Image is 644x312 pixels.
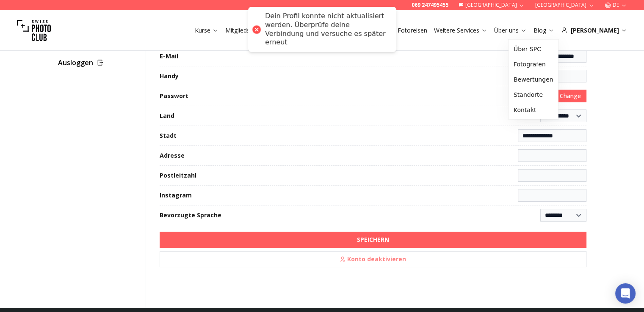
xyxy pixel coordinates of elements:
[530,25,558,36] button: Blog
[510,87,557,102] a: Standorte
[398,26,427,35] a: Fotoreisen
[58,57,139,68] button: Ausloggen
[510,57,557,72] a: Fotografen
[160,251,586,267] button: Konto deaktivieren
[195,26,218,35] a: Kurse
[225,26,264,35] a: Mitgliedschaft
[191,25,222,36] button: Kurse
[494,26,527,35] a: Über uns
[222,25,267,36] button: Mitgliedschaft
[160,191,192,200] label: Instagram
[160,72,179,80] label: Handy
[533,26,554,35] a: Blog
[510,41,557,57] a: Über SPC
[394,25,431,36] button: Fotoreisen
[554,90,586,102] button: Change
[412,2,448,8] a: 069 247495455
[160,211,221,219] label: Bevorzugte Sprache
[265,12,388,47] div: Dein Profil konnte nicht aktualisiert werden. Überprüfe deine Verbindung und versuche es später e...
[560,92,581,100] span: Change
[357,235,389,244] b: SPEICHERN
[510,72,557,87] a: Bewertungen
[160,131,177,140] label: Stadt
[160,171,196,180] label: Postleitzahl
[17,14,51,47] img: Swiss photo club
[160,232,586,248] button: SPEICHERN
[561,26,627,35] div: [PERSON_NAME]
[160,151,185,160] label: Adresse
[491,25,530,36] button: Über uns
[334,252,411,266] span: Konto deaktivieren
[160,52,178,60] label: E-Mail
[431,25,491,36] button: Weitere Services
[434,26,487,35] a: Weitere Services
[160,112,174,120] label: Land
[510,102,557,118] a: Kontakt
[615,283,636,304] div: Open Intercom Messenger
[160,92,188,100] label: Passwort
